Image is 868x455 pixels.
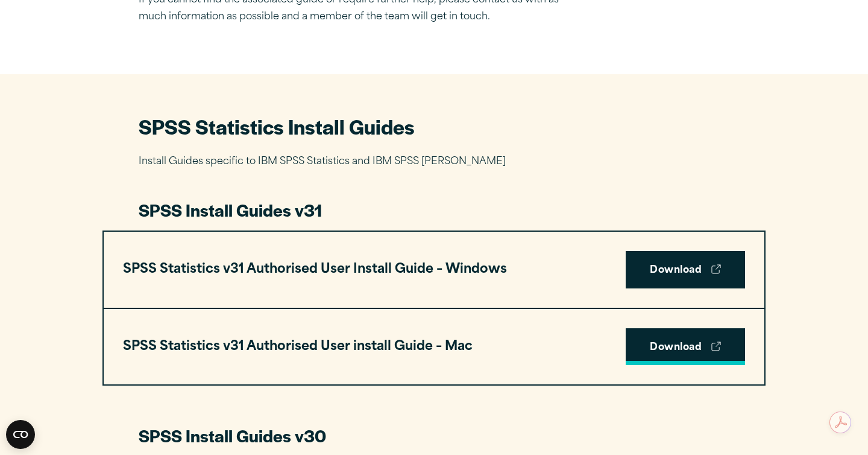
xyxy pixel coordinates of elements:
[139,113,729,140] h2: SPSS Statistics Install Guides
[626,328,745,366] a: Download
[123,258,507,281] h3: SPSS Statistics v31 Authorised User Install Guide – Windows
[123,336,473,358] h3: SPSS Statistics v31 Authorised User install Guide – Mac
[626,251,745,288] a: Download
[6,420,35,449] button: Open CMP widget
[139,199,729,221] h3: SPSS Install Guides v31
[139,424,729,447] h3: SPSS Install Guides v30
[139,153,729,171] p: Install Guides specific to IBM SPSS Statistics and IBM SPSS [PERSON_NAME]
